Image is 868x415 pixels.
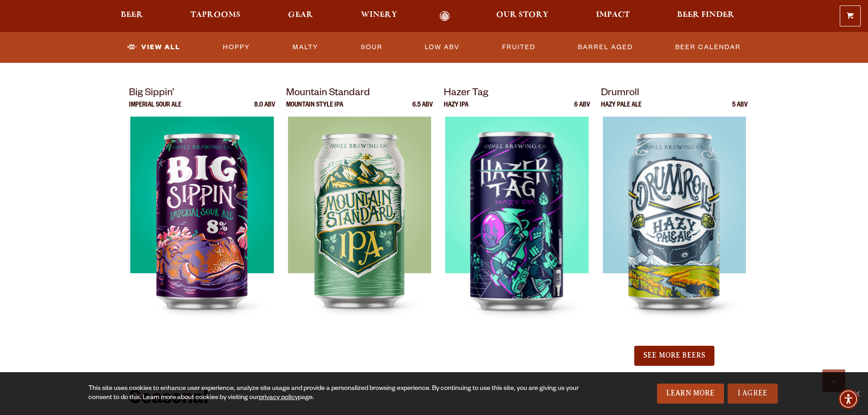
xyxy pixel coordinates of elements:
a: Hazer Tag Hazy IPA 6 ABV Hazer Tag Hazer Tag [444,86,591,344]
p: Hazy IPA [444,102,468,117]
a: Learn More [657,384,724,404]
p: Imperial Sour Ale [129,102,181,117]
a: Beer Finder [671,11,740,21]
a: Drumroll Hazy Pale Ale 5 ABV Drumroll Drumroll [601,86,748,344]
p: 5 ABV [732,102,748,117]
span: Gear [288,11,313,19]
p: Drumroll [601,86,748,102]
a: I Agree [728,384,778,404]
a: Fruited [498,37,539,58]
a: Scroll to top [822,369,845,392]
a: Sour [357,37,386,58]
a: Odell Home [428,11,462,21]
p: 8.0 ABV [254,102,275,117]
p: Mountain Standard [286,86,433,102]
p: Hazy Pale Ale [601,102,642,117]
img: Big Sippin’ [130,117,273,344]
span: Winery [361,11,397,19]
a: Big Sippin’ Imperial Sour Ale 8.0 ABV Big Sippin’ Big Sippin’ [129,86,276,344]
img: Mountain Standard [288,117,431,344]
img: Hazer Tag [445,117,589,344]
span: Impact [596,11,630,19]
a: Low ABV [421,37,463,58]
a: Gear [282,11,319,21]
a: Impact [590,11,636,21]
a: Beer [115,11,149,21]
img: Drumroll [603,117,746,344]
a: Winery [355,11,403,21]
a: Malty [289,37,322,58]
p: Big Sippin’ [129,86,276,102]
button: See More Beers [634,346,714,366]
a: View All [123,37,184,58]
a: privacy policy [259,395,298,402]
span: Taprooms [190,11,241,19]
p: Hazer Tag [444,86,591,102]
p: 6 ABV [574,102,590,117]
p: Mountain Style IPA [286,102,343,117]
a: Barrel Aged [574,37,637,58]
a: Hoppy [219,37,254,58]
p: 6.5 ABV [412,102,433,117]
a: Beer Calendar [672,37,745,58]
a: Taprooms [185,11,247,21]
span: Beer [121,11,143,19]
div: Accessibility Menu [838,389,858,409]
span: Beer Finder [677,11,734,19]
span: Our Story [496,11,549,19]
a: Mountain Standard Mountain Style IPA 6.5 ABV Mountain Standard Mountain Standard [286,86,433,344]
a: Our Story [490,11,555,21]
div: This site uses cookies to enhance user experience, analyze site usage and provide a personalized ... [88,384,582,403]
